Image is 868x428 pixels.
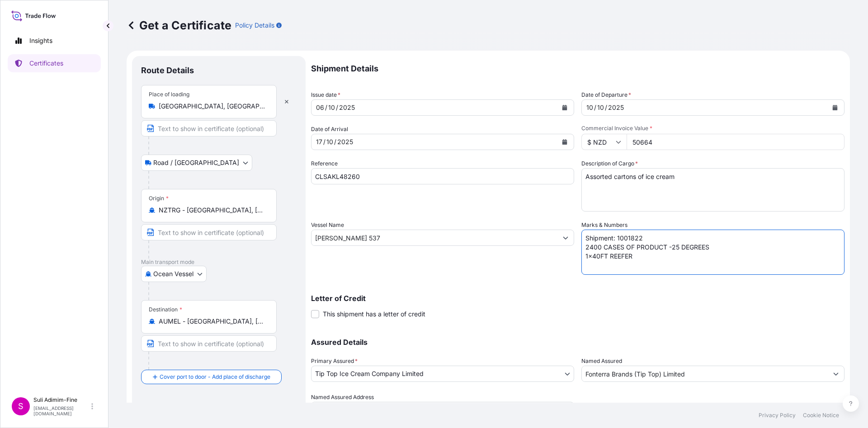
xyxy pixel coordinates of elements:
label: Marks & Numbers [581,221,627,230]
a: Insights [8,32,101,50]
p: Assured Details [311,339,844,346]
span: Date of Arrival [311,125,348,134]
a: Cookie Notice [803,412,839,419]
input: Text to appear on certificate [141,224,277,240]
input: Place of loading [159,102,265,111]
input: Destination [159,317,265,326]
button: Select transport [141,155,252,171]
input: Assured Name [582,366,828,382]
span: Tip Top Ice Cream Company Limited [315,369,424,378]
label: Reference [311,159,338,168]
button: Calendar [557,135,572,149]
div: / [323,136,325,147]
div: Origin [149,195,169,202]
input: Enter booking reference [311,168,574,184]
div: / [334,136,336,147]
div: month, [327,102,336,113]
textarea: Shipment: 1001822 2400 CASES OF PRODUCT -25 DEGREES 1x40FT REEFER [581,230,844,275]
div: year, [336,136,354,147]
input: Text to appear on certificate [141,335,277,352]
span: Issue date [311,90,340,99]
p: Main transport mode [141,259,297,266]
button: Show suggestions [828,366,844,382]
button: Calendar [557,100,572,115]
div: / [605,102,607,113]
div: month, [325,136,334,147]
label: Description of Cargo [581,159,638,168]
span: Ocean Vessel [153,269,193,278]
p: Get a Certificate [127,18,231,33]
button: Calendar [828,100,842,115]
button: Tip Top Ice Cream Company Limited [311,366,574,382]
p: Route Details [141,65,194,76]
div: year, [338,102,356,113]
p: Shipment Details [311,56,844,81]
div: day, [585,102,594,113]
button: Cover port to door - Add place of discharge [141,370,282,384]
button: Show suggestions [557,230,574,246]
input: Text to appear on certificate [141,120,277,136]
span: Primary Assured [311,357,358,366]
button: Select transport [141,266,207,282]
label: Vessel Name [311,221,344,230]
span: S [18,402,24,411]
div: / [594,102,596,113]
div: Destination [149,306,182,313]
div: month, [596,102,605,113]
label: Named Assured [581,357,622,366]
a: Privacy Policy [759,412,796,419]
span: Cover port to door - Add place of discharge [160,372,270,381]
span: Date of Departure [581,90,631,99]
div: / [325,102,327,113]
p: Suli Adimim-Fine [33,396,90,404]
div: / [336,102,338,113]
span: Road / [GEOGRAPHIC_DATA] [153,158,239,167]
input: Enter amount [627,134,844,150]
span: Commercial Invoice Value [581,125,844,132]
input: Type to search vessel name or IMO [311,230,557,246]
p: Letter of Credit [311,295,844,302]
div: Place of loading [149,91,189,98]
p: Insights [29,36,52,45]
div: day, [315,102,325,113]
p: Policy Details [235,21,274,30]
span: This shipment has a letter of credit [323,310,425,319]
textarea: Assorted cartons of ice cream [581,168,844,212]
label: Named Assured Address [311,393,374,402]
p: [EMAIL_ADDRESS][DOMAIN_NAME] [33,405,90,416]
div: day, [315,136,323,147]
input: Origin [159,206,265,215]
p: Certificates [29,59,63,68]
a: Certificates [8,54,101,72]
div: year, [607,102,625,113]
